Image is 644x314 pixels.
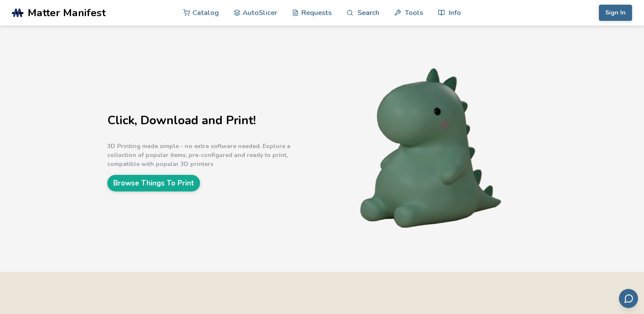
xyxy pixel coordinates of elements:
h1: Click, Download and Print! [107,114,320,127]
p: 3D Printing made simple - no extra software needed. Explore a collection of popular items, pre-co... [107,142,320,168]
button: Send feedback via email [619,289,638,308]
a: Browse Things To Print [107,175,200,191]
span: Matter Manifest [28,7,106,19]
button: Sign In [599,5,632,21]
